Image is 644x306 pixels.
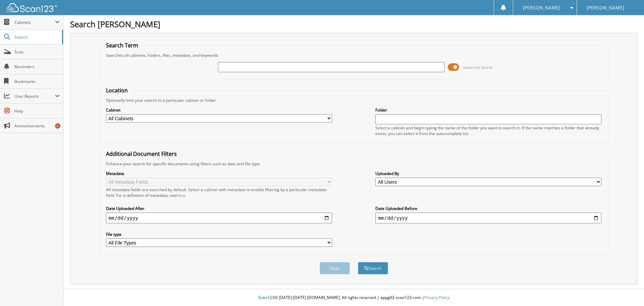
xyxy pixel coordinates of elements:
button: Clear [320,262,350,274]
span: [PERSON_NAME] [587,6,624,10]
span: Cabinets [14,19,55,25]
span: [PERSON_NAME] [523,6,560,10]
span: Advanced Search [463,65,493,70]
span: Reminders [14,64,60,70]
span: Scan123 [258,295,274,300]
div: All metadata fields are searched by default. Select a cabinet with metadata to enable filtering b... [106,187,332,198]
a: here [176,192,185,198]
div: 1 [55,123,60,129]
input: start [106,213,332,223]
span: Search [14,34,59,40]
div: © [DATE]-[DATE] [DOMAIN_NAME]. All rights reserved | appg02-scan123-com | [63,290,644,306]
input: end [375,213,601,223]
div: Optionally limit your search to a particular cabinet or folder [103,97,605,103]
legend: Search Term [103,42,142,49]
legend: Location [103,87,131,94]
span: Announcements [14,123,60,129]
span: Help [14,108,60,114]
span: Scan [14,49,60,55]
label: Folder [375,107,601,113]
label: Cabinet [106,107,332,113]
h1: Search [PERSON_NAME] [70,18,637,30]
div: Enhance your search for specific documents using filters such as date and file type. [103,161,605,167]
label: Uploaded By [375,171,601,176]
span: User Reports [14,93,55,99]
label: Metadata [106,171,332,176]
label: Date Uploaded After [106,206,332,211]
div: Select a cabinet and begin typing the name of the folder you want to search in. If the name match... [375,125,601,136]
img: scan123-logo-white.svg [7,3,57,12]
a: Privacy Policy [424,295,449,300]
label: Date Uploaded Before [375,206,601,211]
span: Bookmarks [14,79,60,84]
legend: Additional Document Filters [103,150,180,158]
button: Search [358,262,388,274]
label: File type [106,231,332,237]
div: Searches all cabinets, folders, files, metadata, and keywords [103,52,605,58]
